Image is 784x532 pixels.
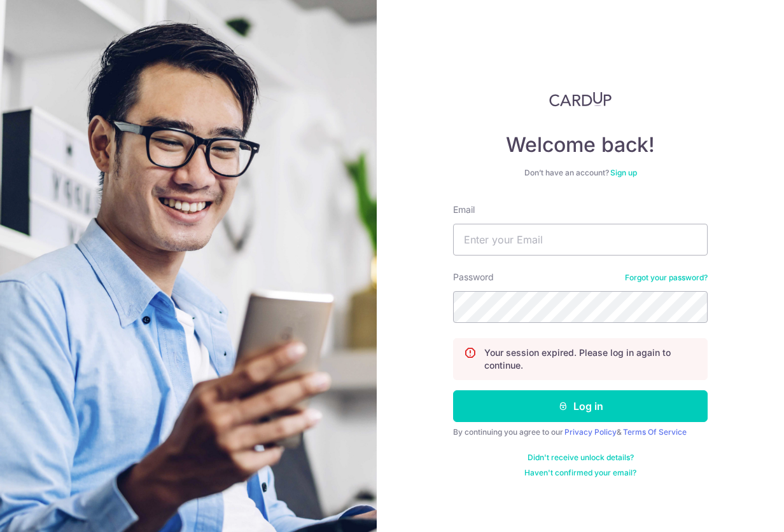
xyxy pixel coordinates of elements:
p: Your session expired. Please log in again to continue. [484,346,697,372]
input: Enter your Email [453,224,708,256]
a: Privacy Policy [564,427,617,437]
label: Email [453,203,475,216]
a: Haven't confirmed your email? [524,468,636,478]
label: Password [453,271,494,283]
div: Don’t have an account? [453,168,708,178]
div: By continuing you agree to our & [453,427,708,437]
h4: Welcome back! [453,132,708,158]
img: CardUp Logo [549,92,612,107]
a: Forgot your password? [625,273,708,283]
a: Didn't receive unlock details? [528,453,634,463]
a: Terms Of Service [623,427,687,437]
a: Sign up [610,168,637,177]
button: Log in [453,390,708,422]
